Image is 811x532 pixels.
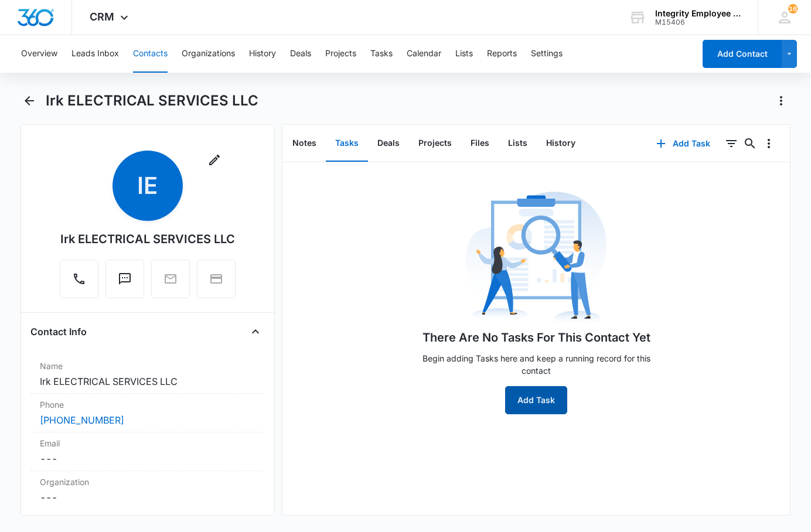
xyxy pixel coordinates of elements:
span: 16 [788,4,798,13]
label: Phone [40,398,255,411]
div: Email--- [30,432,265,471]
button: Organizations [182,35,235,73]
button: Actions [772,91,790,110]
span: CRM [90,11,114,23]
button: Calendar [407,35,441,73]
button: Text [105,260,144,298]
img: No Data [466,188,606,329]
div: notifications count [788,4,798,13]
button: Contacts [133,35,168,73]
button: Files [461,125,499,162]
button: Projects [409,125,461,162]
button: Reports [487,35,517,73]
label: Address [40,514,255,526]
button: Search... [741,134,759,153]
span: IE [113,151,183,221]
label: Email [40,437,255,449]
button: Overflow Menu [759,134,778,153]
button: History [537,125,585,162]
div: account name [655,9,741,18]
dd: Irk ELECTRICAL SERVICES LLC [40,374,255,388]
button: Notes [283,125,326,162]
button: Add Contact [703,40,782,68]
button: Add Task [505,386,567,414]
dd: --- [40,490,255,504]
label: Name [40,360,255,372]
dd: --- [40,452,255,466]
div: NameIrk ELECTRICAL SERVICES LLC [30,355,265,394]
button: Tasks [326,125,368,162]
button: Deals [290,35,311,73]
div: Organization--- [30,471,265,509]
button: Filters [722,134,741,153]
button: Lists [455,35,473,73]
h1: Irk ELECTRICAL SERVICES LLC [46,92,258,110]
div: Irk ELECTRICAL SERVICES LLC [60,230,235,248]
button: Settings [531,35,563,73]
label: Organization [40,476,255,488]
button: Call [60,260,98,298]
h4: Contact Info [30,325,87,339]
button: Close [246,322,265,341]
button: Lists [499,125,537,162]
button: Back [21,91,39,110]
button: Add Task [645,129,722,158]
p: Begin adding Tasks here and keep a running record for this contact [413,352,659,377]
a: Call [60,278,98,288]
button: Deals [368,125,409,162]
h1: There Are No Tasks For This Contact Yet [422,329,650,346]
button: Projects [325,35,356,73]
div: Phone[PHONE_NUMBER] [30,394,265,432]
div: account id [655,18,741,26]
a: [PHONE_NUMBER] [40,413,124,427]
button: History [249,35,276,73]
a: Text [105,278,144,288]
button: Overview [21,35,57,73]
button: Leads Inbox [71,35,119,73]
button: Tasks [370,35,393,73]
